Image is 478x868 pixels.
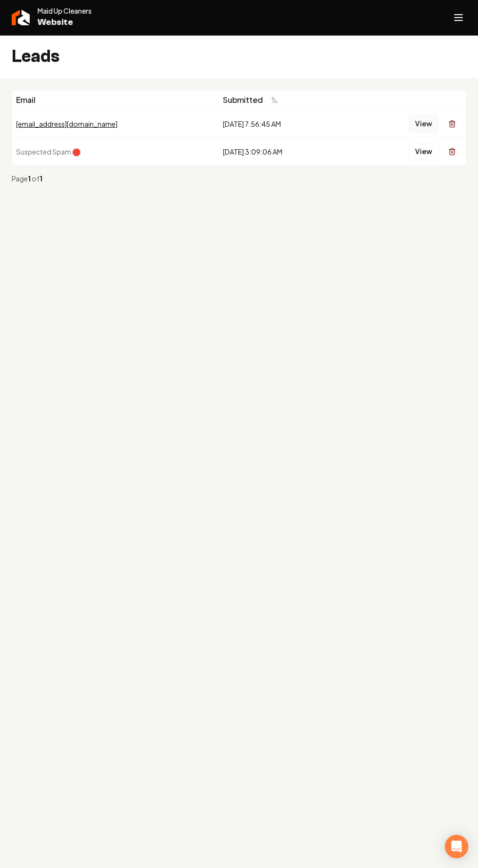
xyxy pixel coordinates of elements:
[16,147,80,156] span: Suspected Spam 🛑
[16,119,215,129] div: [EMAIL_ADDRESS][DOMAIN_NAME]
[445,835,468,858] div: Open Intercom Messenger
[40,174,42,183] strong: 1
[409,115,438,133] button: View
[223,94,263,106] span: Submitted
[409,143,438,160] button: View
[28,174,32,183] strong: 1
[12,174,28,183] span: Page
[32,174,40,183] span: of
[16,94,215,106] div: Email
[223,119,346,129] div: [DATE] 7:56:45 AM
[12,47,60,66] h2: Leads
[223,91,284,109] button: Submitted
[447,6,470,29] button: Open navigation menu
[12,10,30,25] img: Rebolt Logo
[223,147,346,157] div: [DATE] 3:09:06 AM
[38,16,92,29] span: Website
[38,6,92,16] span: Maid Up Cleaners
